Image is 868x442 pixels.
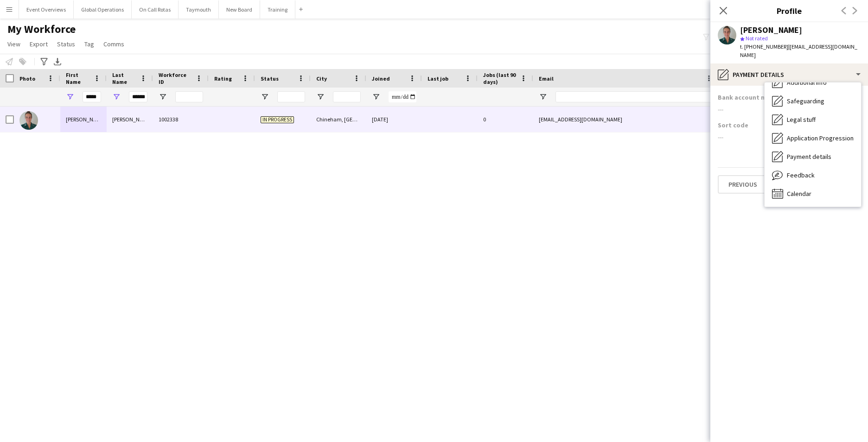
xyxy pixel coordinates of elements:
span: Status [57,40,75,48]
div: Chineham, [GEOGRAPHIC_DATA] [311,107,366,132]
div: --- [718,105,861,114]
button: Open Filter Menu [372,93,380,101]
button: Open Filter Menu [159,93,167,101]
button: Open Filter Menu [539,93,547,101]
input: First Name Filter Input [83,91,101,102]
span: | [EMAIL_ADDRESS][DOMAIN_NAME] [740,43,857,58]
span: Additional info [787,78,827,87]
span: Tag [84,40,94,48]
div: Feedback [765,166,861,184]
span: Not rated [746,35,768,42]
button: Open Filter Menu [112,93,121,101]
button: On Call Rotas [132,0,179,19]
button: Open Filter Menu [66,93,74,101]
span: Application Progression [787,134,854,142]
span: Comms [103,40,124,48]
span: Safeguarding [787,97,824,105]
a: View [4,38,24,50]
input: Status Filter Input [277,91,305,102]
div: Additional info [765,73,861,92]
span: Email [539,75,554,82]
span: In progress [261,116,294,123]
span: Workforce ID [159,71,192,85]
span: Export [30,40,48,48]
h3: Sort code [718,121,748,129]
button: Previous [718,175,768,194]
div: [PERSON_NAME] [740,26,802,34]
div: Payment details [710,63,868,86]
button: Training [260,0,295,19]
div: [PERSON_NAME] [60,107,107,132]
span: Feedback [787,171,815,179]
span: City [316,75,327,82]
span: Calendar [787,189,811,198]
button: Global Operations [74,0,132,19]
div: Payment details [765,147,861,166]
span: Status [261,75,279,82]
a: Status [53,38,79,50]
button: New Board [219,0,260,19]
div: Legal stuff [765,110,861,129]
input: Workforce ID Filter Input [175,91,203,102]
span: First Name [66,71,90,85]
span: Joined [372,75,390,82]
div: [DATE] [366,107,422,132]
a: Export [26,38,51,50]
h3: Bank account number [718,93,785,101]
button: Event Overviews [19,0,74,19]
span: View [7,40,20,48]
img: Katie Harris [19,111,38,130]
span: Photo [19,75,35,82]
div: [PERSON_NAME] [107,107,153,132]
app-action-btn: Export XLSX [52,56,63,67]
span: Rating [214,75,232,82]
span: Last job [428,75,448,82]
span: t. [PHONE_NUMBER] [740,43,788,50]
input: Last Name Filter Input [129,91,147,102]
div: Application Progression [765,129,861,147]
div: 0 [478,107,533,132]
div: [EMAIL_ADDRESS][DOMAIN_NAME] [533,107,719,132]
span: Payment details [787,152,831,161]
div: Safeguarding [765,92,861,110]
button: Taymouth [179,0,219,19]
h3: Profile [710,5,868,17]
button: Open Filter Menu [261,93,269,101]
input: Joined Filter Input [389,91,416,102]
span: Jobs (last 90 days) [483,71,517,85]
div: Calendar [765,184,861,203]
input: Email Filter Input [555,91,713,102]
input: City Filter Input [333,91,361,102]
div: --- [718,133,861,141]
span: Last Name [112,71,136,85]
span: My Workforce [7,22,76,36]
app-action-btn: Advanced filters [38,56,50,67]
span: Legal stuff [787,115,816,124]
a: Tag [81,38,98,50]
button: Open Filter Menu [316,93,325,101]
div: 1002338 [153,107,209,132]
a: Comms [100,38,128,50]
